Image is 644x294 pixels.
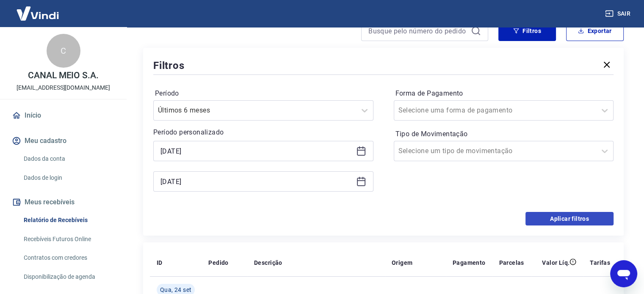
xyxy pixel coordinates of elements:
[10,0,65,26] img: Vindi
[254,258,282,267] p: Descrição
[155,88,372,99] label: Período
[453,258,486,267] p: Pagamento
[590,258,610,267] p: Tarifas
[153,127,373,137] p: Período personalizado
[160,145,353,157] input: Data inicial
[20,268,116,286] a: Disponibilização de agenda
[208,258,228,267] p: Pedido
[20,169,116,187] a: Dados de login
[157,258,163,267] p: ID
[498,21,556,41] button: Filtros
[610,260,637,287] iframe: Botão para abrir a janela de mensagens
[160,175,353,188] input: Data final
[525,212,614,225] button: Aplicar filtros
[17,83,110,92] p: [EMAIL_ADDRESS][DOMAIN_NAME]
[566,21,624,41] button: Exportar
[20,150,116,168] a: Dados da conta
[28,71,99,80] p: CANAL MEIO S.A.
[542,258,569,267] p: Valor Líq.
[368,25,467,37] input: Busque pelo número do pedido
[499,258,524,267] p: Parcelas
[395,129,612,139] label: Tipo de Movimentação
[20,212,116,229] a: Relatório de Recebíveis
[10,106,116,125] a: Início
[20,249,116,267] a: Contratos com credores
[153,59,185,72] h5: Filtros
[10,132,116,150] button: Meu cadastro
[20,231,116,248] a: Recebíveis Futuros Online
[10,193,116,212] button: Meus recebíveis
[395,88,612,99] label: Forma de Pagamento
[47,34,80,68] div: C
[603,6,634,22] button: Sair
[160,286,191,294] span: Qua, 24 set
[392,258,412,267] p: Origem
